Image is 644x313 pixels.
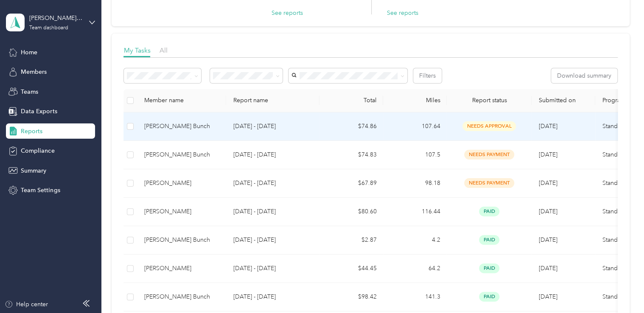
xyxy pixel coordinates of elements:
[538,265,557,272] span: [DATE]
[383,169,447,198] td: 98.18
[144,122,219,131] div: [PERSON_NAME] Bunch
[532,89,595,112] th: Submitted on
[386,8,418,17] button: See reports
[144,264,219,273] div: [PERSON_NAME]
[319,226,383,254] td: $2.87
[413,68,442,83] button: Filters
[226,89,319,112] th: Report name
[144,235,219,245] div: [PERSON_NAME] Bunch
[383,198,447,226] td: 116.44
[233,207,313,216] p: [DATE] - [DATE]
[21,186,60,195] span: Team Settings
[123,46,150,54] span: My Tasks
[319,169,383,198] td: $67.89
[319,254,383,283] td: $44.45
[538,179,557,187] span: [DATE]
[233,264,313,273] p: [DATE] - [DATE]
[144,179,219,188] div: [PERSON_NAME]
[144,97,219,104] div: Member name
[551,68,617,83] button: Download summary
[454,97,525,104] span: Report status
[538,123,557,130] span: [DATE]
[464,178,514,188] span: needs payment
[319,283,383,311] td: $98.42
[21,146,54,155] span: Compliance
[233,179,313,188] p: [DATE] - [DATE]
[319,112,383,141] td: $74.86
[538,293,557,300] span: [DATE]
[479,207,499,216] span: paid
[390,97,440,104] div: Miles
[233,150,313,159] p: [DATE] - [DATE]
[21,87,38,96] span: Teams
[538,208,557,215] span: [DATE]
[271,8,302,17] button: See reports
[233,292,313,302] p: [DATE] - [DATE]
[383,254,447,283] td: 64.2
[21,166,46,175] span: Summary
[479,263,499,273] span: paid
[159,46,167,54] span: All
[21,107,57,116] span: Data Exports
[538,236,557,243] span: [DATE]
[596,265,644,313] iframe: Everlance-gr Chat Button Frame
[144,207,219,216] div: [PERSON_NAME]
[383,112,447,141] td: 107.64
[319,141,383,169] td: $74.83
[319,198,383,226] td: $80.60
[21,48,37,57] span: Home
[383,283,447,311] td: 141.3
[479,235,499,245] span: paid
[383,226,447,254] td: 4.2
[5,300,48,309] button: Help center
[538,151,557,158] span: [DATE]
[137,89,226,112] th: Member name
[233,235,313,245] p: [DATE] - [DATE]
[144,292,219,302] div: [PERSON_NAME] Bunch
[233,122,313,131] p: [DATE] - [DATE]
[29,14,82,22] div: [PERSON_NAME]'s Team
[462,121,516,131] span: needs approval
[326,97,376,104] div: Total
[383,141,447,169] td: 107.5
[464,150,514,159] span: needs payment
[21,67,47,76] span: Members
[144,150,219,159] div: [PERSON_NAME] Bunch
[29,25,68,31] div: Team dashboard
[479,292,499,302] span: paid
[21,127,42,136] span: Reports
